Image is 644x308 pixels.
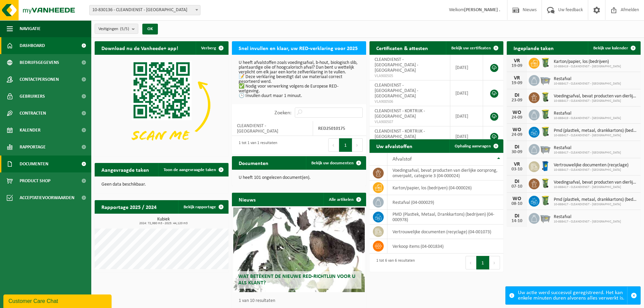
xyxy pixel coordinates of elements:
p: U heeft 101 ongelezen document(en). [239,175,359,180]
div: WO [510,196,524,202]
span: Toon de aangevraagde taken [164,168,216,172]
td: [DATE] [450,126,483,147]
span: Rapportage [20,139,46,156]
td: [DATE] [450,80,483,106]
span: Verberg [201,46,216,50]
span: Restafval [554,145,621,151]
h2: Download nu de Vanheede+ app! [95,41,185,54]
span: 10-888417 - CLEANDIENST - [GEOGRAPHIC_DATA] [554,99,637,103]
span: VLA900505 [375,73,445,79]
button: Vestigingen(5/5) [95,24,138,34]
h2: Rapportage 2025 / 2024 [95,200,163,213]
div: VR [510,58,524,64]
span: Kalender [20,122,41,139]
img: WB-0240-HPE-BE-09 [540,160,551,172]
span: 10-888417 - CLEANDIENST - [GEOGRAPHIC_DATA] [554,203,637,207]
button: 1 [339,138,352,152]
h3: Kubiek [98,217,229,225]
td: restafval (04-000029) [387,195,503,210]
span: Contactpersonen [20,71,59,88]
h2: Documenten [232,156,275,169]
div: WO [510,127,524,133]
a: Bekijk uw kalender [588,41,640,55]
span: Navigatie [20,20,41,37]
div: 07-10 [510,184,524,189]
img: WB-2500-GAL-GY-01 [540,74,551,86]
h2: Certificaten & attesten [369,41,435,54]
div: DI [510,213,524,219]
a: Bekijk rapportage [178,200,228,214]
div: 19-09 [510,81,524,86]
td: verkoop items (04-001834) [387,239,503,254]
label: Zoeken: [275,110,291,116]
img: WB-2500-GAL-GY-01 [540,212,551,223]
a: Alle artikelen [324,193,365,206]
span: Vertrouwelijke documenten (recyclage) [554,163,628,168]
td: [DATE] [450,106,483,126]
td: vertrouwelijke documenten (recyclage) (04-001073) [387,224,503,239]
h2: Uw afvalstoffen [369,139,419,152]
span: 10-830136 - CLEANDIENST - BRUGGE [90,5,200,15]
img: WB-0240-HPE-GN-50 [540,126,551,137]
span: Restafval [554,214,621,220]
span: Pmd (plastiek, metaal, drankkartons) (bedrijven) [554,197,637,203]
iframe: chat widget [3,293,113,308]
img: WB-2500-GAL-GY-01 [540,143,551,155]
div: VR [510,75,524,81]
img: WB-0240-HPE-GN-50 [540,57,551,68]
button: Next [490,256,500,269]
span: Dashboard [20,37,45,54]
span: 10-888417 - CLEANDIENST - [GEOGRAPHIC_DATA] [554,134,637,138]
span: Gebruikers [20,88,45,105]
div: 1 tot 1 van 1 resultaten [235,138,277,152]
div: DI [510,93,524,98]
button: Previous [466,256,476,269]
td: [DATE] [450,55,483,80]
div: DI [510,179,524,184]
div: WO [510,110,524,115]
span: Documenten [20,156,48,172]
h2: Ingeplande taken [507,41,560,54]
img: Download de VHEPlus App [95,55,229,155]
a: Toon de aangevraagde taken [158,163,228,176]
span: 10-888417 - CLEANDIENST - [GEOGRAPHIC_DATA] [554,82,621,86]
button: 1 [476,256,490,269]
h2: Nieuws [232,193,262,206]
div: 30-09 [510,150,524,155]
span: 10-888419 - CLEANDIENST - [GEOGRAPHIC_DATA] [554,116,621,120]
img: WB-0240-HPE-GN-50 [540,195,551,206]
td: karton/papier, los (bedrijven) (04-000026) [387,181,503,195]
img: WB-0240-HPE-GN-50 [540,109,551,120]
span: 10-888417 - CLEANDIENST - [GEOGRAPHIC_DATA] [554,168,628,172]
strong: RED25010175 [318,126,345,131]
div: DI [510,144,524,150]
span: Bekijk uw kalender [593,46,628,50]
span: Afvalstof [392,157,412,162]
span: Restafval [554,111,621,116]
div: 14-10 [510,219,524,223]
div: 03-10 [510,167,524,172]
button: Previous [328,138,339,152]
a: Bekijk uw documenten [306,156,365,170]
td: CLEANDIENST - [GEOGRAPHIC_DATA] [232,121,313,136]
span: Vestigingen [98,24,129,34]
button: Next [352,138,363,152]
span: Wat betekent de nieuwe RED-richtlijn voor u als klant? [238,274,355,286]
div: VR [510,162,524,167]
span: 2024: 72,980 m3 - 2025: 44,120 m3 [98,222,229,225]
span: Voedingsafval, bevat producten van dierlijke oorsprong, onverpakt, categorie 3 [554,94,637,99]
span: Bekijk uw documenten [311,161,354,165]
span: Karton/papier, los (bedrijven) [554,59,621,65]
td: PMD (Plastiek, Metaal, Drankkartons) (bedrijven) (04-000978) [387,210,503,224]
span: CLEANDIENST - KORTRIJK - [GEOGRAPHIC_DATA] [375,129,425,139]
span: Acceptatievoorwaarden [20,189,74,206]
span: Bekijk uw certificaten [451,46,491,50]
span: CLEANDIENST - [GEOGRAPHIC_DATA] - [GEOGRAPHIC_DATA] [375,83,418,99]
span: Pmd (plastiek, metaal, drankkartons) (bedrijven) [554,128,637,134]
span: Ophaling aanvragen [455,144,491,148]
div: 08-10 [510,202,524,206]
div: 19-09 [510,64,524,68]
button: Verberg [196,41,228,55]
span: 10-888417 - CLEANDIENST - [GEOGRAPHIC_DATA] [554,220,621,224]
